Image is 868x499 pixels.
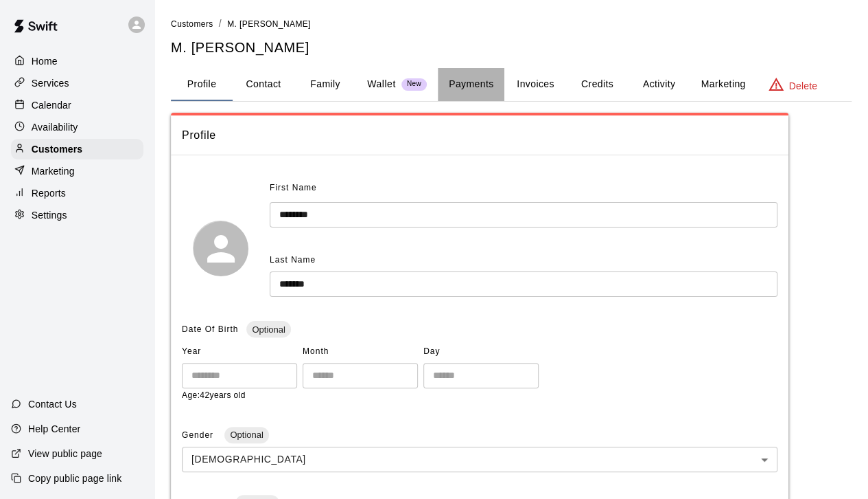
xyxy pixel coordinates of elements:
[690,68,756,101] button: Marketing
[11,51,143,71] a: Home
[171,16,852,32] nav: breadcrumb
[32,164,75,178] p: Marketing
[219,16,222,31] li: /
[28,447,102,461] p: View public page
[171,68,852,101] div: basic tabs example
[294,68,356,101] button: Family
[11,95,143,115] a: Calendar
[270,177,317,199] span: First Name
[11,205,143,225] a: Settings
[11,183,143,203] a: Reports
[11,161,143,181] a: Marketing
[32,76,69,90] p: Services
[789,79,817,93] p: Delete
[182,390,246,400] span: Age: 42 years old
[504,68,566,101] button: Invoices
[438,68,504,101] button: Payments
[171,38,852,57] h5: M. [PERSON_NAME]
[28,397,77,411] p: Contact Us
[182,447,777,472] div: [DEMOGRAPHIC_DATA]
[32,142,82,156] p: Customers
[182,324,238,334] span: Date Of Birth
[32,120,78,134] p: Availability
[11,73,143,93] a: Services
[171,19,213,29] span: Customers
[246,324,290,335] span: Optional
[182,126,777,144] span: Profile
[401,80,427,89] span: New
[224,430,268,440] span: Optional
[32,54,58,68] p: Home
[628,68,690,101] button: Activity
[32,98,71,112] p: Calendar
[303,341,418,363] span: Month
[233,68,294,101] button: Contact
[182,341,297,363] span: Year
[423,341,539,363] span: Day
[11,139,143,159] a: Customers
[11,117,143,137] a: Availability
[171,18,213,29] a: Customers
[367,77,396,91] p: Wallet
[566,68,628,101] button: Credits
[171,68,233,101] button: Profile
[182,430,216,440] span: Gender
[270,255,316,265] span: Last Name
[28,472,121,485] p: Copy public page link
[32,186,66,200] p: Reports
[227,19,311,29] span: M. [PERSON_NAME]
[28,422,80,436] p: Help Center
[32,208,67,222] p: Settings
